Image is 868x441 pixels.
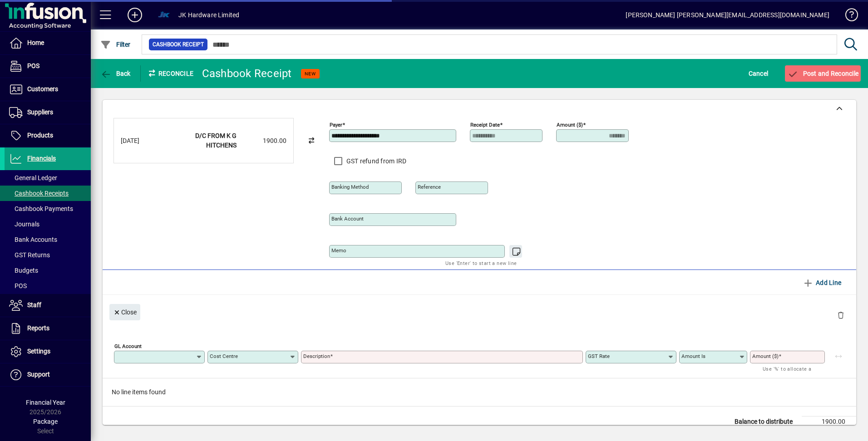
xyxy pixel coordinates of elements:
mat-hint: Use 'Enter' to start a new line [445,258,517,268]
mat-hint: Use '%' to allocate a percentage [763,363,818,383]
span: Cancel [749,66,769,81]
span: POS [27,62,39,69]
a: POS [5,278,91,294]
a: Customers [5,78,91,101]
mat-label: Payer [330,122,342,128]
mat-label: Cost Centre [210,353,238,359]
span: Budgets [9,267,38,274]
span: Customers [27,85,58,93]
div: JK Hardware Limited [178,8,239,22]
a: Bank Accounts [5,232,91,247]
span: Products [27,132,53,139]
span: Settings [27,348,50,355]
span: Journals [9,220,39,228]
span: Cashbook Receipts [9,190,69,197]
mat-label: Bank Account [331,216,364,222]
button: Post and Reconcile [785,65,861,82]
span: Back [100,70,131,77]
a: Knowledge Base [838,2,857,31]
a: Home [5,32,91,54]
mat-label: Reference [418,184,441,190]
mat-label: Banking method [331,184,369,190]
app-page-header-button: Delete [830,311,852,319]
div: No line items found [103,378,856,406]
span: Cashbook Receipt [153,40,204,49]
span: GST Returns [9,251,50,259]
button: Delete [830,304,852,326]
mat-label: Memo [331,247,346,254]
mat-label: Description [303,353,330,359]
span: Reports [27,324,49,332]
span: Financials [27,155,56,162]
div: [DATE] [121,136,157,146]
span: Filter [100,41,131,48]
span: NEW [305,71,316,77]
a: Budgets [5,263,91,278]
app-page-header-button: Back [91,65,141,82]
a: POS [5,55,91,78]
span: Cashbook Payments [9,205,73,212]
span: Staff [27,301,41,309]
a: Cashbook Payments [5,201,91,216]
span: Home [27,39,44,46]
a: Support [5,363,91,386]
app-page-header-button: Close [107,308,143,316]
button: Add [120,7,149,23]
td: Balance to distribute [730,416,802,427]
span: Bank Accounts [9,236,57,243]
button: Filter [98,36,133,53]
span: Support [27,371,50,378]
button: Cancel [746,65,771,82]
span: POS [9,282,27,289]
a: Suppliers [5,101,91,124]
span: Suppliers [27,108,53,116]
span: General Ledger [9,174,57,181]
div: 1900.00 [241,136,286,146]
mat-label: GL Account [114,343,142,349]
label: GST refund from IRD [345,157,407,166]
mat-label: Amount ($) [752,353,779,359]
mat-label: Amount is [681,353,705,359]
a: Staff [5,294,91,317]
div: Reconcile [141,66,195,81]
span: Financial Year [26,399,65,406]
span: Post and Reconcile [787,70,858,77]
a: Journals [5,216,91,232]
span: Package [33,418,58,425]
mat-label: Receipt Date [470,122,500,128]
mat-label: GST rate [588,353,610,359]
span: Close [113,305,137,320]
td: 1900.00 [802,416,856,427]
a: Products [5,124,91,147]
a: General Ledger [5,170,91,186]
strong: D/C FROM K G HITCHENS [195,132,237,149]
mat-label: Amount ($) [557,122,583,128]
a: Reports [5,317,91,340]
div: [PERSON_NAME] [PERSON_NAME][EMAIL_ADDRESS][DOMAIN_NAME] [626,8,829,22]
button: Profile [149,7,178,23]
a: GST Returns [5,247,91,263]
div: Cashbook Receipt [202,66,292,81]
button: Back [98,65,133,82]
a: Cashbook Receipts [5,186,91,201]
button: Close [109,304,140,320]
a: Settings [5,340,91,363]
